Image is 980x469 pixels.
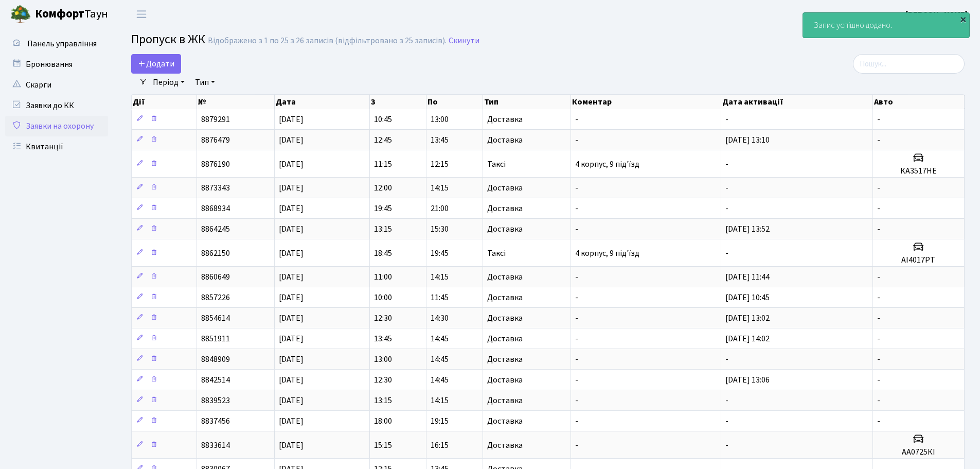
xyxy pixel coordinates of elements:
[725,271,770,283] span: [DATE] 11:44
[129,6,154,23] button: Переключити навігацію
[131,54,181,74] a: Додати
[374,440,392,451] span: 15:15
[431,333,449,344] span: 14:45
[487,441,523,449] span: Доставка
[370,95,426,109] th: З
[725,134,770,146] span: [DATE] 13:10
[877,203,880,214] span: -
[374,159,392,170] span: 11:15
[279,292,304,303] span: [DATE]
[10,4,31,25] img: logo.png
[487,115,523,124] span: Доставка
[487,314,523,322] span: Доставка
[575,292,578,303] span: -
[575,312,578,324] span: -
[197,95,275,109] th: №
[431,374,449,386] span: 14:45
[5,95,108,116] a: Заявки до КК
[487,136,523,144] span: Доставка
[374,182,392,194] span: 12:00
[279,395,304,406] span: [DATE]
[575,223,578,235] span: -
[201,292,230,303] span: 8857226
[5,54,108,75] a: Бронювання
[873,95,965,109] th: Авто
[877,166,960,176] h5: КА3517НЕ
[431,203,449,214] span: 21:00
[487,293,523,302] span: Доставка
[575,114,578,125] span: -
[575,354,578,365] span: -
[725,354,728,365] span: -
[374,114,392,125] span: 10:45
[877,292,880,303] span: -
[131,30,205,48] span: Пропуск в ЖК
[431,223,449,235] span: 15:30
[575,395,578,406] span: -
[575,134,578,146] span: -
[374,395,392,406] span: 13:15
[725,333,770,344] span: [DATE] 14:02
[201,333,230,344] span: 8851911
[374,271,392,283] span: 11:00
[279,114,304,125] span: [DATE]
[431,159,449,170] span: 12:15
[431,415,449,427] span: 19:15
[374,333,392,344] span: 13:45
[575,374,578,386] span: -
[431,182,449,194] span: 14:15
[571,95,721,109] th: Коментар
[877,312,880,324] span: -
[374,415,392,427] span: 18:00
[877,333,880,344] span: -
[279,333,304,344] span: [DATE]
[201,415,230,427] span: 8837456
[487,376,523,384] span: Доставка
[149,74,189,91] a: Період
[487,204,523,213] span: Доставка
[279,134,304,146] span: [DATE]
[201,395,230,406] span: 8839523
[877,354,880,365] span: -
[279,354,304,365] span: [DATE]
[279,203,304,214] span: [DATE]
[877,395,880,406] span: -
[208,36,447,46] div: Відображено з 1 по 25 з 26 записів (відфільтровано з 25 записів).
[877,223,880,235] span: -
[575,159,639,170] span: 4 корпус, 9 під'їзд
[725,374,770,386] span: [DATE] 13:06
[201,182,230,194] span: 8873343
[575,203,578,214] span: -
[487,273,523,281] span: Доставка
[201,203,230,214] span: 8868934
[877,374,880,386] span: -
[877,415,880,427] span: -
[431,292,449,303] span: 11:45
[487,249,506,257] span: Таксі
[877,447,960,457] h5: АА0725КІ
[374,312,392,324] span: 12:30
[374,203,392,214] span: 19:45
[877,271,880,283] span: -
[275,95,370,109] th: Дата
[191,74,219,91] a: Тип
[487,225,523,233] span: Доставка
[279,159,304,170] span: [DATE]
[575,248,639,259] span: 4 корпус, 9 під'їзд
[5,116,108,136] a: Заявки на охорону
[725,182,728,194] span: -
[201,312,230,324] span: 8854614
[374,374,392,386] span: 12:30
[575,271,578,283] span: -
[725,203,728,214] span: -
[35,6,84,22] b: Комфорт
[877,114,880,125] span: -
[374,354,392,365] span: 13:00
[487,184,523,192] span: Доставка
[487,355,523,363] span: Доставка
[201,134,230,146] span: 8876479
[374,292,392,303] span: 10:00
[279,312,304,324] span: [DATE]
[725,223,770,235] span: [DATE] 13:52
[201,271,230,283] span: 8860649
